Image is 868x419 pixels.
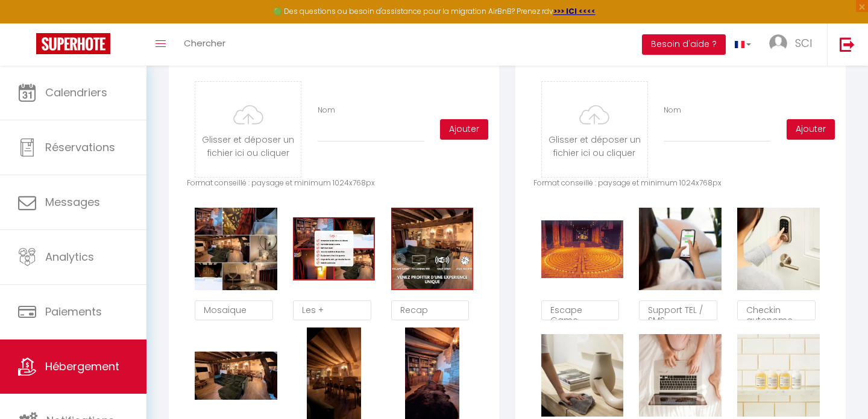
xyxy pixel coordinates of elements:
button: Besoin d'aide ? [642,34,726,55]
p: Format conseillé : paysage et minimum 1024x768px [533,178,828,189]
button: Ajouter [440,119,488,140]
span: Paiements [45,304,102,319]
span: Réservations [45,140,115,155]
a: >>> ICI <<<< [553,6,596,16]
span: SCI [795,36,812,51]
p: Format conseillé : paysage et minimum 1024x768px [187,178,481,189]
a: ... SCI [760,23,827,66]
label: Nom [318,105,335,116]
span: Calendriers [45,85,107,100]
img: ... [769,34,787,52]
label: Nom [664,105,681,116]
span: Messages [45,194,100,209]
img: Super Booking [36,33,110,54]
span: Analytics [45,249,94,264]
a: Chercher [175,23,234,66]
button: Ajouter [787,119,835,140]
span: Hébergement [45,359,119,374]
span: Chercher [184,37,225,49]
img: logout [840,37,855,52]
